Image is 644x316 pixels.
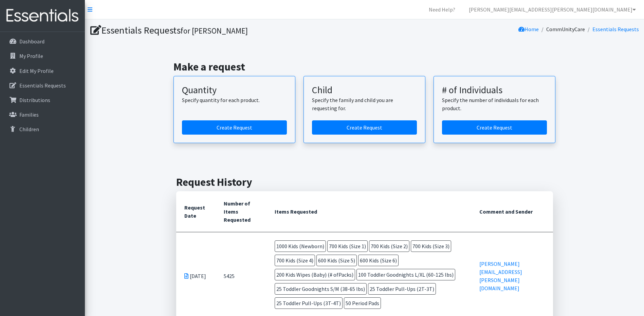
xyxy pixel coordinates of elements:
span: 25 Toddler Goodnights S/M (38-65 lbs) [275,283,367,295]
a: Families [3,108,82,121]
h3: Quantity [182,84,287,96]
p: Specify the family and child you are requesting for. [312,96,417,112]
a: [PERSON_NAME][EMAIL_ADDRESS][PERSON_NAME][DOMAIN_NAME] [479,260,522,292]
span: 100 Toddler Goodnights L/XL (60-125 lbs) [356,269,455,280]
a: Create a request by number of individuals [442,120,547,135]
th: Comment and Sender [471,191,553,232]
p: Essentials Requests [19,82,66,89]
p: Families [19,111,39,118]
p: Specify the number of individuals for each product. [442,96,547,112]
a: [PERSON_NAME][EMAIL_ADDRESS][PERSON_NAME][DOMAIN_NAME] [463,3,641,16]
a: Create a request by quantity [182,120,287,135]
th: Items Requested [266,191,471,232]
span: 200 Kids Wipes (Baby) (# ofPacks) [275,269,355,280]
a: Dashboard [3,35,82,48]
p: Specify quantity for each product. [182,96,287,104]
a: Children [3,122,82,136]
span: 700 Kids (Size 4) [275,255,315,266]
span: 700 Kids (Size 2) [369,240,409,252]
a: Need Help? [423,3,461,16]
span: 25 Toddler Pull-Ups (3T-4T) [275,297,343,309]
a: Essentials Requests [3,79,82,92]
p: Edit My Profile [19,67,54,74]
a: Distributions [3,93,82,107]
p: My Profile [19,53,43,59]
a: CommUnityCare [546,26,585,33]
span: 1000 Kids (Newborn) [275,240,326,252]
span: 25 Toddler Pull-Ups (2T-3T) [368,283,436,295]
p: Children [19,126,39,133]
span: 700 Kids (Size 3) [411,240,451,252]
th: Request Date [176,191,216,232]
p: Distributions [19,97,50,103]
h3: Child [312,84,417,96]
a: My Profile [3,49,82,63]
h2: Make a request [173,60,555,73]
th: Number of Items Requested [216,191,267,232]
h2: Request History [176,176,553,189]
span: 600 Kids (Size 6) [358,255,399,266]
a: Edit My Profile [3,64,82,78]
p: Dashboard [19,38,44,45]
small: for [PERSON_NAME] [181,26,248,36]
a: Home [518,26,539,33]
a: Essentials Requests [592,26,639,33]
h1: Essentials Requests [90,24,362,36]
h3: # of Individuals [442,84,547,96]
span: 700 Kids (Size 1) [327,240,368,252]
span: 600 Kids (Size 5) [316,255,357,266]
a: Create a request for a child or family [312,120,417,135]
img: HumanEssentials [3,4,82,27]
span: 50 Period Pads [344,297,381,309]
